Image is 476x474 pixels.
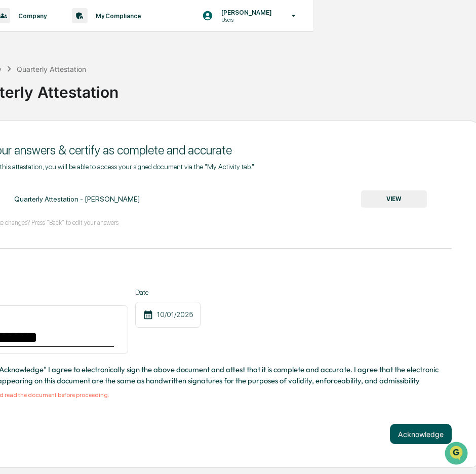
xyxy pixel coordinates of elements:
p: My Compliance [88,12,146,20]
a: 🖐️Preclearance [6,124,69,142]
span: Data Lookup [20,147,64,157]
button: Acknowledge [390,424,452,444]
span: Pylon [101,172,123,179]
div: 🗄️ [73,129,82,137]
span: Attestations [84,128,126,138]
p: How can we help? [10,21,184,37]
div: 🔎 [10,148,18,156]
p: [PERSON_NAME] [213,9,277,16]
div: Quarterly Attestation - [PERSON_NAME] [14,195,140,203]
iframe: Open customer support [444,441,471,468]
div: 10/01/2025 [135,302,201,328]
p: Company [10,12,52,20]
button: VIEW [361,190,427,208]
div: Start new chat [34,77,166,88]
p: Users [213,16,277,23]
span: Preclearance [20,128,65,138]
a: Powered byPylon [71,171,123,179]
a: 🗄️Attestations [69,124,130,142]
img: 1746055101610-c473b297-6a78-478c-a979-82029cc54cd1 [10,77,28,96]
div: Quarterly Attestation [17,65,86,73]
a: 🔎Data Lookup [6,143,68,161]
label: Date [135,288,201,296]
div: We're available if you need us! [34,88,128,96]
div: 🖐️ [10,129,18,137]
button: Start new chat [172,81,184,93]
